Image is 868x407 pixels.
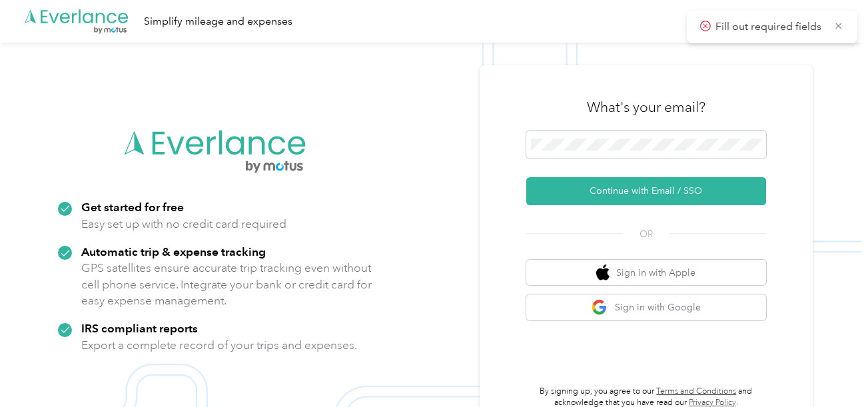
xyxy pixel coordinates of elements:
img: google logo [592,299,608,316]
strong: Get started for free [81,200,184,214]
p: Export a complete record of your trips and expenses. [81,337,357,354]
a: Terms and Conditions [656,386,736,396]
button: google logoSign in with Google [526,294,766,320]
p: GPS satellites ensure accurate trip tracking even without cell phone service. Integrate your bank... [81,260,372,309]
iframe: Everlance-gr Chat Button Frame [793,332,868,407]
strong: IRS compliant reports [81,321,198,335]
p: Fill out required fields [715,19,825,35]
p: Easy set up with no credit card required [81,216,286,232]
button: Continue with Email / SSO [526,177,766,205]
img: apple logo [596,264,610,281]
h3: What's your email? [587,98,705,117]
button: apple logoSign in with Apple [526,260,766,286]
span: OR [623,227,669,241]
strong: Automatic trip & expense tracking [81,244,266,258]
div: Simplify mileage and expenses [144,13,292,30]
